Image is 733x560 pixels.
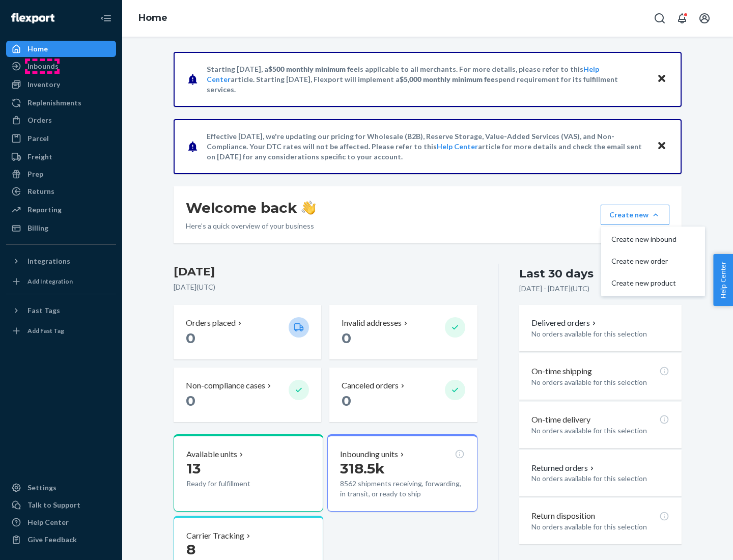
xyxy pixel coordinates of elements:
[6,58,116,74] a: Inbounds
[6,112,116,128] a: Orders
[6,253,116,269] button: Integrations
[694,8,715,29] button: Open account menu
[27,61,59,71] div: Inbounds
[329,305,477,359] button: Invalid addresses 0
[611,279,676,287] span: Create new product
[130,4,176,33] ol: breadcrumbs
[96,8,116,29] button: Close Navigation
[27,305,60,316] div: Fast Tags
[6,514,116,530] a: Help Center
[6,76,116,93] a: Inventory
[186,449,237,460] p: Available units
[603,229,703,250] button: Create new inbound
[342,317,402,329] p: Invalid addresses
[531,366,592,377] p: On-time shipping
[174,305,321,359] button: Orders placed 0
[342,329,351,347] span: 0
[207,131,647,162] p: Effective [DATE], we're updating our pricing for Wholesale (B2B), Reserve Storage, Value-Added Se...
[27,186,54,197] div: Returns
[186,479,280,489] p: Ready for fulfillment
[672,8,692,29] button: Open notifications
[6,202,116,218] a: Reporting
[342,392,351,409] span: 0
[186,460,201,477] span: 13
[400,75,495,83] span: $5,000 monthly minimum fee
[27,256,70,266] div: Integrations
[531,462,596,474] button: Returned orders
[6,166,116,182] a: Prep
[519,284,589,294] p: [DATE] - [DATE] ( UTC )
[531,510,595,522] p: Return disposition
[329,368,477,422] button: Canceled orders 0
[6,41,116,57] a: Home
[6,183,116,200] a: Returns
[27,326,64,335] div: Add Fast Tag
[603,272,703,294] button: Create new product
[601,205,669,225] button: Create newCreate new inboundCreate new orderCreate new product
[531,414,590,426] p: On-time delivery
[27,115,52,125] div: Orders
[186,329,195,347] span: 0
[174,434,323,512] button: Available units13Ready for fulfillment
[174,368,321,422] button: Non-compliance cases 0
[27,517,69,527] div: Help Center
[655,72,668,87] button: Close
[6,323,116,339] a: Add Fast Tag
[6,480,116,496] a: Settings
[6,531,116,548] button: Give Feedback
[174,264,477,280] h3: [DATE]
[713,254,733,306] button: Help Center
[27,169,43,179] div: Prep
[301,201,316,215] img: hand-wave emoji
[27,223,48,233] div: Billing
[186,541,195,558] span: 8
[6,149,116,165] a: Freight
[27,44,48,54] div: Home
[268,65,358,73] span: $500 monthly minimum fee
[340,479,464,499] p: 8562 shipments receiving, forwarding, in transit, or ready to ship
[174,282,477,292] p: [DATE] ( UTC )
[340,449,398,460] p: Inbounding units
[531,317,598,329] button: Delivered orders
[611,236,676,243] span: Create new inbound
[186,221,316,231] p: Here’s a quick overview of your business
[519,266,594,282] div: Last 30 days
[27,79,60,90] div: Inventory
[437,142,478,151] a: Help Center
[603,250,703,272] button: Create new order
[6,220,116,236] a: Billing
[207,64,647,95] p: Starting [DATE], a is applicable to all merchants. For more details, please refer to this article...
[186,199,316,217] h1: Welcome back
[6,497,116,513] a: Talk to Support
[650,8,670,29] button: Open Search Box
[340,460,385,477] span: 318.5k
[531,473,669,484] p: No orders available for this selection
[11,13,54,23] img: Flexport logo
[531,377,669,387] p: No orders available for this selection
[138,12,167,23] a: Home
[27,535,77,545] div: Give Feedback
[531,426,669,436] p: No orders available for this selection
[611,258,676,265] span: Create new order
[186,380,265,391] p: Non-compliance cases
[186,530,244,542] p: Carrier Tracking
[27,98,81,108] div: Replenishments
[6,302,116,319] button: Fast Tags
[27,277,73,286] div: Add Integration
[186,317,236,329] p: Orders placed
[27,483,57,493] div: Settings
[27,152,52,162] div: Freight
[6,95,116,111] a: Replenishments
[655,139,668,154] button: Close
[531,522,669,532] p: No orders available for this selection
[27,133,49,144] div: Parcel
[27,500,80,510] div: Talk to Support
[6,130,116,147] a: Parcel
[27,205,62,215] div: Reporting
[186,392,195,409] span: 0
[327,434,477,512] button: Inbounding units318.5k8562 shipments receiving, forwarding, in transit, or ready to ship
[531,329,669,339] p: No orders available for this selection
